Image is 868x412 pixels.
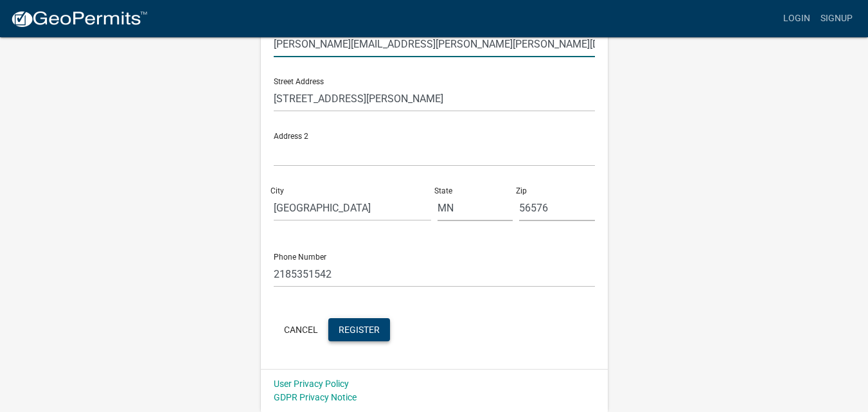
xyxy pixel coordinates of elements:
[815,6,858,31] a: Signup
[274,379,349,389] a: User Privacy Policy
[778,6,815,31] a: Login
[274,318,328,341] button: Cancel
[274,392,357,402] a: GDPR Privacy Notice
[328,318,390,341] button: Register
[339,324,380,334] span: Register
